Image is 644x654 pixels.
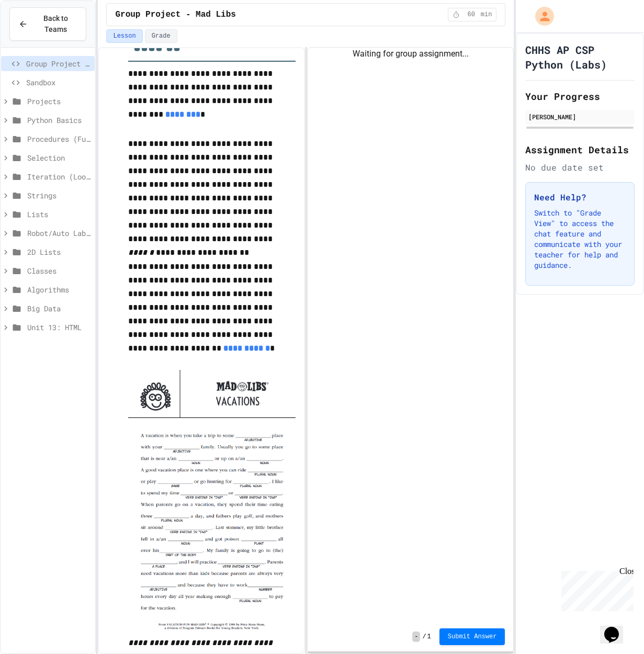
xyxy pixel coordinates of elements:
iframe: chat widget [600,612,634,644]
span: 60 [463,10,480,19]
span: Sandbox [26,77,91,88]
span: Unit 13: HTML [27,322,91,333]
span: 1 [427,633,431,641]
h3: Need Help? [534,191,626,204]
span: Iteration (Loops) [27,171,91,182]
span: Back to Teams [34,13,77,35]
div: No due date set [525,161,635,174]
span: Python Basics [27,115,91,126]
span: Algorithms [27,284,91,295]
button: Lesson [106,29,142,43]
button: Back to Teams [9,7,86,41]
span: Classes [27,265,91,276]
button: Submit Answer [439,628,505,645]
div: [PERSON_NAME] [528,112,631,121]
p: Switch to "Grade View" to access the chat feature and communicate with your teacher for help and ... [534,208,626,270]
span: Robot/Auto Labs 1 [27,228,91,239]
span: Big Data [27,303,91,314]
div: My Account [524,4,557,28]
span: Projects [27,96,91,107]
h2: Your Progress [525,89,635,104]
div: Waiting for group assignment... [308,48,513,60]
span: Lists [27,209,91,220]
iframe: chat widget [557,567,634,611]
h1: CHHS AP CSP Python (Labs) [525,42,635,72]
span: min [481,10,492,19]
span: 2D Lists [27,246,91,257]
div: Chat with us now!Close [4,4,72,66]
span: Group Project - Mad Libs [115,8,235,21]
span: / [422,633,426,641]
span: Strings [27,190,91,201]
span: Selection [27,152,91,163]
span: Group Project - Mad Libs [26,58,91,69]
button: Grade [145,29,177,43]
h2: Assignment Details [525,142,635,157]
span: - [412,632,420,642]
span: Submit Answer [448,633,497,641]
span: Procedures (Functions) [27,133,91,144]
